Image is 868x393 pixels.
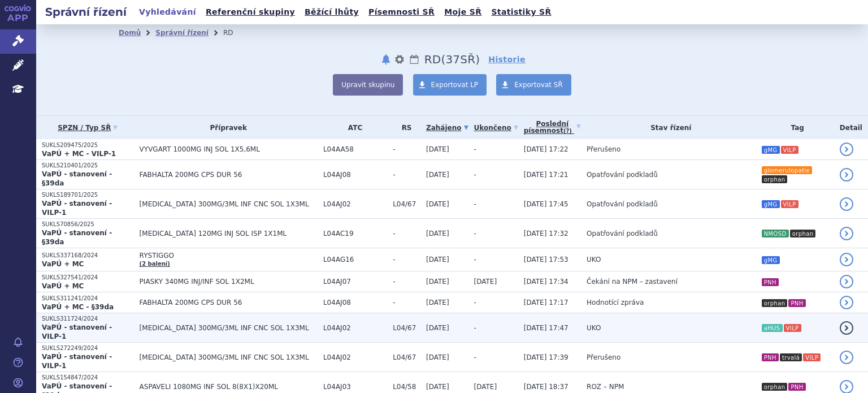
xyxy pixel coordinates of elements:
[155,29,209,37] a: Správní řízení
[42,282,84,290] strong: VaPÚ + MC
[42,295,134,303] p: SUKLS311241/2024
[474,256,476,264] span: -
[393,278,420,286] span: -
[323,256,387,264] span: L04AG16
[524,145,568,153] span: [DATE] 17:22
[42,315,134,323] p: SUKLS311724/2024
[587,383,624,391] span: ROZ – NPM
[140,252,318,260] span: RYSTIGGO
[140,278,318,286] span: PIASKY 340MG INJ/INF SOL 1X2ML
[140,299,318,306] span: FABHALTA 200MG CPS DUR 56
[803,353,821,361] i: VILP
[134,116,318,139] th: Přípravek
[762,166,812,174] i: glomerulopatie
[756,116,834,139] th: Tag
[393,230,420,237] span: -
[42,120,134,136] a: SPZN / Typ SŘ
[762,324,783,332] i: aHUS
[474,324,476,332] span: -
[301,5,362,20] a: Běžící lhůty
[762,230,789,237] i: NMOSD
[840,253,853,266] a: detail
[840,168,853,182] a: detail
[790,230,816,237] i: orphan
[762,175,788,183] i: orphan
[587,230,658,237] span: Opatřování podkladů
[445,53,460,66] span: 37
[42,141,134,149] p: SUKLS209475/2025
[587,200,658,208] span: Opatřování podkladů
[393,299,420,306] span: -
[323,230,387,237] span: L04AC19
[393,145,420,153] span: -
[42,150,116,158] strong: VaPÚ + MC - VILP-1
[426,383,449,391] span: [DATE]
[426,200,449,208] span: [DATE]
[840,275,853,288] a: detail
[393,383,420,391] span: L04/58
[587,278,678,286] span: Čekání na NPM – zastavení
[140,353,318,361] span: [MEDICAL_DATA] 300MG/3ML INF CNC SOL 1X3ML
[524,200,568,208] span: [DATE] 17:45
[323,200,387,208] span: L04AJ02
[387,116,420,139] th: RS
[42,252,134,260] p: SUKLS337168/2024
[524,383,568,391] span: [DATE] 18:37
[42,162,134,170] p: SUKLS210401/2025
[426,171,449,179] span: [DATE]
[140,145,318,153] span: VYVGART 1000MG INJ SOL 1X5,6ML
[394,53,405,66] button: nastavení
[318,116,387,139] th: ATC
[42,191,134,199] p: SUKLS189701/2025
[393,256,420,264] span: -
[380,53,392,66] button: notifikace
[393,171,420,179] span: -
[762,299,788,307] i: orphan
[474,383,497,391] span: [DATE]
[840,197,853,211] a: detail
[431,81,479,89] span: Exportovat LP
[202,5,298,20] a: Referenční skupiny
[140,200,318,208] span: [MEDICAL_DATA] 300MG/3ML INF CNC SOL 1X3ML
[36,4,136,20] h2: Správní řízení
[587,256,601,264] span: UKO
[524,324,568,332] span: [DATE] 17:47
[140,171,318,179] span: FABHALTA 200MG CPS DUR 56
[426,324,449,332] span: [DATE]
[140,383,318,391] span: ASPAVELI 1080MG INF SOL 8(8X1)X20ML
[426,230,449,237] span: [DATE]
[474,145,476,153] span: -
[426,353,449,361] span: [DATE]
[413,74,487,96] a: Exportovat LP
[474,353,476,361] span: -
[587,299,644,306] span: Hodnotící zpráva
[441,5,485,20] a: Moje SŘ
[474,120,518,136] a: Ukončeno
[323,299,387,306] span: L04AJ08
[323,324,387,332] span: L04AJ02
[223,24,248,41] li: RD
[524,278,568,286] span: [DATE] 17:34
[788,299,805,307] i: PNH
[42,353,112,370] strong: VaPÚ - stanovení - VILP-1
[474,299,476,306] span: -
[323,171,387,179] span: L04AJ08
[488,54,526,65] a: Historie
[140,230,318,237] span: [MEDICAL_DATA] 120MG INJ SOL ISP 1X1ML
[136,5,199,20] a: Vyhledávání
[42,303,114,311] strong: VaPÚ + MC - §39da
[524,171,568,179] span: [DATE] 17:21
[488,5,554,20] a: Statistiky SŘ
[840,321,853,335] a: detail
[781,200,798,208] i: VILP
[323,383,387,391] span: L04AJ03
[762,383,788,391] i: orphan
[42,323,112,340] strong: VaPÚ - stanovení - VILP-1
[323,353,387,361] span: L04AJ02
[323,278,387,286] span: L04AJ07
[496,74,571,96] a: Exportovat SŘ
[524,299,568,306] span: [DATE] 17:17
[426,278,449,286] span: [DATE]
[524,256,568,264] span: [DATE] 17:53
[42,344,134,352] p: SUKLS272249/2024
